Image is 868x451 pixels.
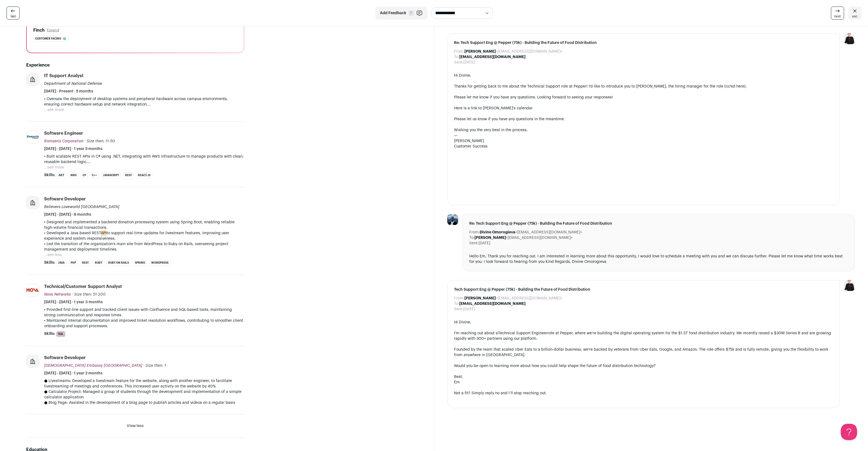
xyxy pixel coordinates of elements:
li: REST [123,172,134,178]
span: · Size then: 11-50 [84,139,115,143]
li: C# [81,172,88,178]
a: esc [848,7,861,20]
div: Software Engineer [44,130,83,136]
div: Not a fit? Simply reply no and I’ll stop reaching out. [454,390,833,396]
dt: From: [469,230,480,235]
a: next [831,7,844,20]
dd: <[EMAIL_ADDRESS][DOMAIN_NAME]> [480,230,582,235]
p: • Built scalable REST APIs in C# using .NET, integrating with AWS infrastructure to manage produc... [44,154,244,165]
dd: [DATE] [463,60,475,65]
span: Believers Loveworld [GEOGRAPHIC_DATA] [44,205,119,209]
li: Ruby on Rails [106,260,131,266]
mark: API [101,230,107,236]
iframe: Help Scout Beacon - Open [841,424,857,440]
dd: [DATE] [463,306,475,312]
span: Please let me know if you have any questions. Looking forward to seeing your responses! [454,95,613,99]
button: ...see more [44,165,64,170]
dt: To: [469,235,474,240]
button: Add Feedback F [375,7,427,20]
span: esc [852,14,858,19]
dt: Sent: [454,60,463,65]
span: Tech Support Eng @ Pepper (75k) - Building the Future of Food Distribution [454,287,833,292]
h2: Experience [26,62,244,68]
dt: Sent: [469,240,479,246]
li: WordPress [149,260,170,266]
p: ● Livestreams: Developed a livestream feature for the website, along with another engineer, to fa... [44,378,244,405]
li: REST [80,260,91,266]
div: IT Support Analyst [44,73,83,79]
span: last [11,14,16,19]
button: View less [127,423,144,429]
button: Expand [47,28,59,32]
span: [DATE] - [DATE] · 6 months [44,212,91,217]
dt: From: [454,296,464,301]
span: Nova Networks [44,293,71,296]
span: Re: Tech Support Eng @ Pepper (75k) - Building the Future of Food Distribution [469,221,848,226]
dt: To: [454,301,459,306]
dd: [DATE] [479,240,490,246]
span: Romaeris Corporation [44,139,83,143]
li: C++ [90,172,99,178]
li: Spring [133,260,147,266]
li: SQL [56,331,65,337]
b: Divine Omorogieva [480,230,515,234]
div: Best, [454,374,833,380]
button: ...see less [44,252,62,258]
p: • Provided first-line support and tracked client issues with Confluence and SQL-based tools, main... [44,307,244,318]
b: [PERSON_NAME] [464,50,496,53]
span: Skills: [44,331,55,336]
dt: To: [454,54,459,60]
img: company-logo-placeholder-414d4e2ec0e2ddebbe968bf319fdfe5acfe0c9b87f798d344e800bc9a89632a0.png [26,355,39,368]
p: • Designed and implemented a backend donation processing system using Spring Boot, enabling relia... [44,220,244,230]
div: Wishing you the very best in the process, [454,127,833,133]
dd: <[EMAIL_ADDRESS][DOMAIN_NAME]> [464,49,562,54]
span: · Size then: 1 [143,364,166,368]
dt: Sent: [454,306,463,312]
p: • Maintained internal documentation and improved ticket resolution workflows, contributing to smo... [44,318,244,329]
h2: Finch [33,27,45,34]
a: Technical Support Engineer [498,331,548,335]
div: Software Developer [44,355,86,361]
div: Founded by the team that scaled Uber Eats to a billion-dollar business, we're backed by veterans ... [454,347,833,358]
span: F [409,10,414,16]
div: Would you be open to learning more about how you could help shape the future of food distribution... [454,363,833,369]
img: e673d5eee1579a1fc7fe12a7612f75da473eb68e8f7a259302702075418a91a7.png [26,288,39,292]
span: [DATE] - [DATE] · 1 year 3 months [44,299,103,305]
b: [PERSON_NAME] [474,236,506,240]
li: PHP [69,260,78,266]
span: next [834,14,841,19]
a: last [7,7,20,20]
span: [DATE] - [DATE] · 1 year 5 months [44,146,102,152]
span: [DEMOGRAPHIC_DATA] Embassy [GEOGRAPHIC_DATA] [44,364,142,368]
img: company-logo-placeholder-414d4e2ec0e2ddebbe968bf319fdfe5acfe0c9b87f798d344e800bc9a89632a0.png [26,196,39,209]
img: 9240684-medium_jpg [844,33,855,44]
img: company-logo-placeholder-414d4e2ec0e2ddebbe968bf319fdfe5acfe0c9b87f798d344e800bc9a89632a0.png [26,73,39,86]
span: Skills: [44,172,55,178]
div: Please let us know if you have any questions in the meantime. [454,116,833,122]
li: React.js [136,172,152,178]
span: [DATE] - [DATE] · 1 year 2 months [44,371,102,376]
div: [PERSON_NAME] [454,138,833,144]
img: d462e36b89d741590a7b2b086fac2dfa7592e005d47afd674853fa82ff350ca9.jpg [447,214,458,225]
span: Re: Tech Support Eng @ Pepper (75k) - Building the Future of Food Distribution [454,40,833,46]
li: Ruby [93,260,104,266]
li: AWS [68,172,78,178]
div: Em [454,380,833,385]
span: Customer facing [35,36,61,41]
p: • Led the transition of the organization's main site from WordPress to Ruby on Rails, overseeing ... [44,241,244,252]
span: Add Feedback [380,10,406,16]
p: • Developed a Java-based REST to support real-time updates for livestream features, improving use... [44,230,244,241]
span: Department of National Defense [44,82,102,86]
div: Hi Divine, [454,73,833,78]
a: Here is a link to [PERSON_NAME]'s calendar. [454,106,533,110]
span: · Size then: 51-200 [72,293,106,296]
div: Thanks for getting back to me about the Technical Support role at Pepper! I'd like to introduce y... [454,84,833,89]
div: Technical/Customer Support Analyst [44,284,122,290]
li: JavaScript [101,172,121,178]
span: Skills: [44,260,55,265]
img: 9240684-medium_jpg [844,280,855,291]
b: [PERSON_NAME] [464,296,496,300]
div: Software Developer [44,196,86,202]
span: [DATE] - Present · 5 months [44,89,93,94]
div: Hi Divine, [454,320,833,325]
